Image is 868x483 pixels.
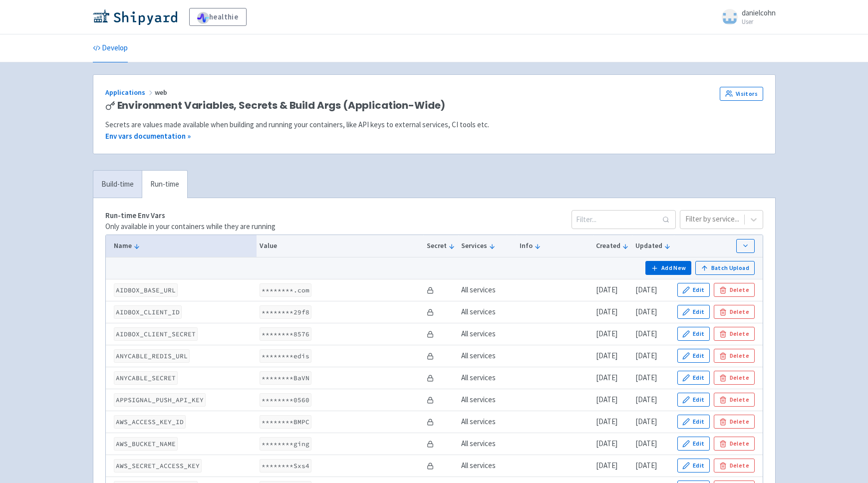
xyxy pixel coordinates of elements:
[93,34,128,62] a: Develop
[635,417,657,426] time: [DATE]
[596,329,617,338] time: [DATE]
[114,241,254,251] button: Name
[458,279,517,301] td: All services
[635,307,657,316] time: [DATE]
[458,411,517,433] td: All services
[458,323,517,345] td: All services
[677,305,710,319] button: Edit
[105,131,191,141] a: Env vars documentation »
[677,349,710,363] button: Edit
[114,305,182,319] code: AIDBOX_CLIENT_ID
[520,241,589,251] button: Info
[596,241,629,251] button: Created
[714,305,754,319] button: Delete
[458,389,517,411] td: All services
[596,461,617,470] time: [DATE]
[635,329,657,338] time: [DATE]
[677,371,710,385] button: Edit
[458,455,517,477] td: All services
[596,417,617,426] time: [DATE]
[677,437,710,451] button: Edit
[114,327,198,341] code: AIDBOX_CLIENT_SECRET
[714,393,754,407] button: Delete
[155,88,169,97] span: web
[596,373,617,382] time: [DATE]
[645,261,691,275] button: Add New
[635,461,657,470] time: [DATE]
[105,119,763,131] div: Secrets are values made available when building and running your containers, like API keys to ext...
[427,241,455,251] button: Secret
[714,327,754,341] button: Delete
[114,283,178,297] code: AIDBOX_BASE_URL
[742,18,776,25] small: User
[677,415,710,429] button: Edit
[714,415,754,429] button: Delete
[458,301,517,323] td: All services
[105,88,155,97] a: Applications
[742,8,776,17] span: danielcohn
[716,9,776,25] a: danielcohn User
[114,393,206,407] code: APPSIGNAL_PUSH_API_KEY
[142,171,187,198] a: Run-time
[677,327,710,341] button: Edit
[677,393,710,407] button: Edit
[189,8,247,26] a: healthie
[635,351,657,360] time: [DATE]
[635,285,657,294] time: [DATE]
[117,100,446,111] span: Environment Variables, Secrets & Build Args (Application-Wide)
[714,459,754,473] button: Delete
[572,210,676,229] input: Filter...
[114,371,178,385] code: ANYCABLE_SECRET
[714,371,754,385] button: Delete
[596,395,617,404] time: [DATE]
[695,261,755,275] button: Batch Upload
[596,285,617,294] time: [DATE]
[93,171,142,198] a: Build-time
[596,307,617,316] time: [DATE]
[114,437,178,451] code: AWS_BUCKET_NAME
[114,459,202,473] code: AWS_SECRET_ACCESS_KEY
[114,415,186,429] code: AWS_ACCESS_KEY_ID
[93,9,177,25] img: Shipyard logo
[458,433,517,455] td: All services
[596,439,617,448] time: [DATE]
[635,395,657,404] time: [DATE]
[257,235,424,257] th: Value
[677,459,710,473] button: Edit
[714,283,754,297] button: Delete
[458,367,517,389] td: All services
[720,87,763,101] a: Visitors
[714,349,754,363] button: Delete
[105,221,276,233] p: Only available in your containers while they are running
[635,373,657,382] time: [DATE]
[635,241,671,251] button: Updated
[635,439,657,448] time: [DATE]
[105,211,165,220] strong: Run-time Env Vars
[114,349,190,363] code: ANYCABLE_REDIS_URL
[458,345,517,367] td: All services
[714,437,754,451] button: Delete
[596,351,617,360] time: [DATE]
[461,241,513,251] button: Services
[677,283,710,297] button: Edit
